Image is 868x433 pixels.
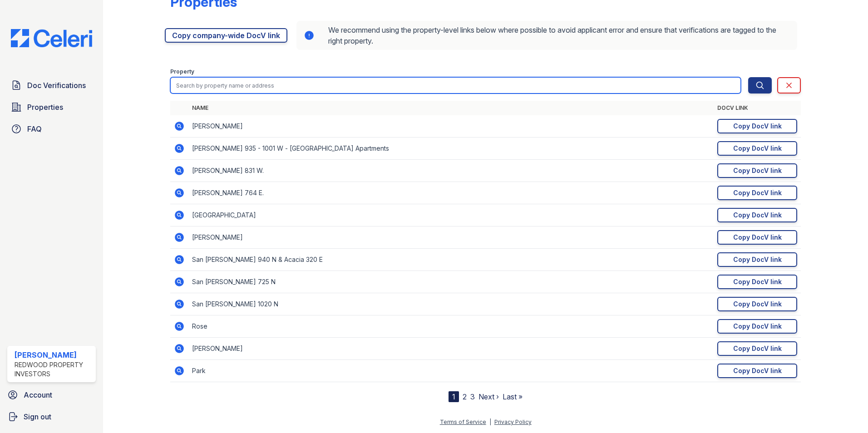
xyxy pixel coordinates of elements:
[733,322,782,331] div: Copy DocV link
[717,319,797,334] a: Copy DocV link
[7,120,96,138] a: FAQ
[717,208,797,222] a: Copy DocV link
[717,163,797,178] a: Copy DocV link
[7,76,96,94] a: Doc Verifications
[717,186,797,200] a: Copy DocV link
[470,392,475,401] a: 3
[717,364,797,378] a: Copy DocV link
[717,252,797,267] a: Copy DocV link
[717,119,797,133] a: Copy DocV link
[15,349,92,360] div: [PERSON_NAME]
[188,101,714,115] th: Name
[24,389,52,400] span: Account
[4,29,99,47] img: CE_Logo_Blue-a8612792a0a2168367f1c8372b55b34899dd931a85d93a1a3d3e32e68fde9ad4.png
[188,271,714,293] td: San [PERSON_NAME] 725 N
[4,386,99,404] a: Account
[7,98,96,116] a: Properties
[170,68,194,75] label: Property
[296,21,797,50] div: We recommend using the property-level links below where possible to avoid applicant error and ens...
[733,344,782,353] div: Copy DocV link
[188,249,714,271] td: San [PERSON_NAME] 940 N & Acacia 320 E
[733,122,782,131] div: Copy DocV link
[27,102,63,113] span: Properties
[188,338,714,360] td: [PERSON_NAME]
[27,123,42,134] span: FAQ
[733,366,782,375] div: Copy DocV link
[733,255,782,264] div: Copy DocV link
[4,408,99,426] a: Sign out
[733,144,782,153] div: Copy DocV link
[733,188,782,197] div: Copy DocV link
[27,80,86,91] span: Doc Verifications
[714,101,801,115] th: DocV Link
[733,277,782,286] div: Copy DocV link
[717,297,797,311] a: Copy DocV link
[15,360,92,379] div: Redwood Property Investors
[463,392,467,401] a: 2
[188,360,714,382] td: Park
[717,230,797,245] a: Copy DocV link
[188,160,714,182] td: [PERSON_NAME] 831 W.
[188,204,714,226] td: [GEOGRAPHIC_DATA]
[733,166,782,175] div: Copy DocV link
[170,77,741,93] input: Search by property name or address
[188,182,714,204] td: [PERSON_NAME] 764 E.
[440,418,486,425] a: Terms of Service
[489,418,491,425] div: |
[165,28,287,43] a: Copy company-wide DocV link
[717,141,797,156] a: Copy DocV link
[188,138,714,160] td: [PERSON_NAME] 935 - 1001 W - [GEOGRAPHIC_DATA] Apartments
[188,226,714,249] td: [PERSON_NAME]
[188,315,714,338] td: Rose
[188,293,714,315] td: San [PERSON_NAME] 1020 N
[733,300,782,309] div: Copy DocV link
[503,392,523,401] a: Last »
[733,211,782,220] div: Copy DocV link
[717,341,797,356] a: Copy DocV link
[188,115,714,138] td: [PERSON_NAME]
[717,275,797,289] a: Copy DocV link
[478,392,499,401] a: Next ›
[494,418,532,425] a: Privacy Policy
[449,391,459,402] div: 1
[24,411,51,422] span: Sign out
[733,233,782,242] div: Copy DocV link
